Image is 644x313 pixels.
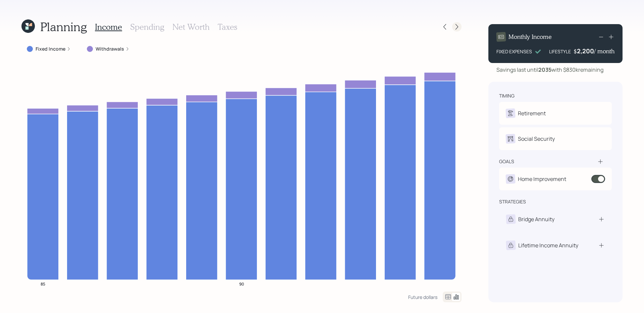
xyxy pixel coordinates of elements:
[574,48,577,55] h4: $
[95,22,122,32] h3: Income
[538,66,551,73] b: 2035
[577,47,594,55] div: 2,200
[496,66,603,74] div: Savings last until with $830k remaining
[36,46,65,52] label: Fixed Income
[496,48,532,55] div: FIXED EXPENSES
[239,281,244,287] tspan: 90
[518,175,566,183] div: Home Improvement
[594,48,614,55] h4: / month
[218,22,237,32] h3: Taxes
[518,215,554,223] div: Bridge Annuity
[96,46,124,52] label: Withdrawals
[508,33,552,41] h4: Monthly Income
[130,22,164,32] h3: Spending
[499,158,514,165] div: goals
[518,109,546,117] div: Retirement
[549,48,571,55] div: LIFESTYLE
[499,198,526,205] div: strategies
[499,92,515,99] div: timing
[172,22,210,32] h3: Net Worth
[408,294,437,300] div: Future dollars
[40,19,87,34] h1: Planning
[518,241,578,249] div: Lifetime Income Annuity
[41,281,45,287] tspan: 85
[518,135,555,143] div: Social Security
